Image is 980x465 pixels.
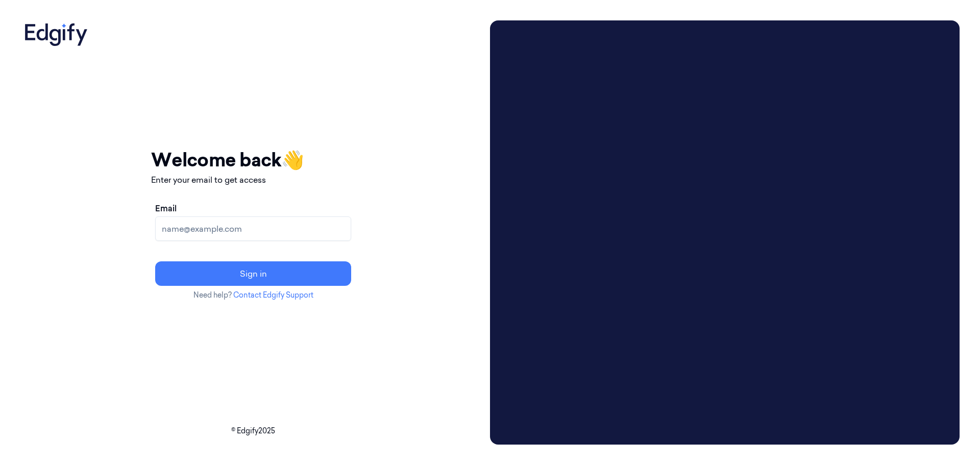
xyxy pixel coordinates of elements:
button: Sign in [155,261,351,286]
p: Enter your email to get access [151,174,355,186]
a: Contact Edgify Support [233,290,313,300]
h1: Welcome back 👋 [151,146,355,174]
input: name@example.com [155,216,351,241]
label: Email [155,202,177,214]
p: Need help? [151,290,355,301]
p: © Edgify 2025 [20,426,486,436]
